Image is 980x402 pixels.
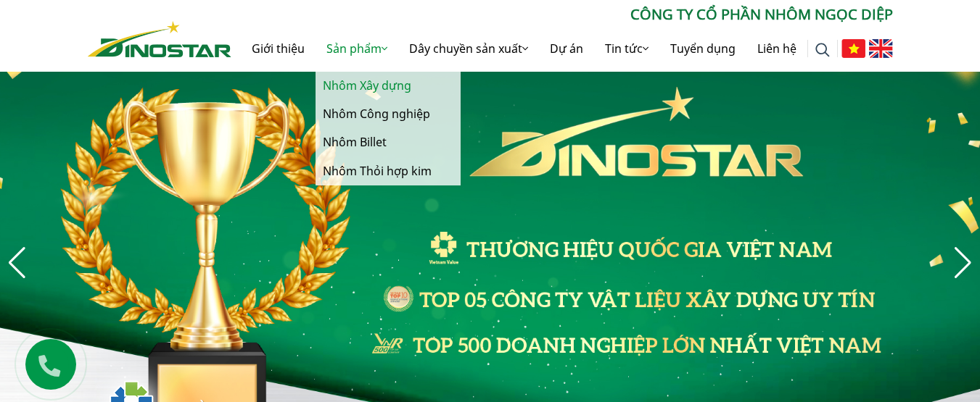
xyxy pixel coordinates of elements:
[746,25,807,72] a: Liên hệ
[659,25,746,72] a: Tuyển dụng
[398,25,539,72] a: Dây chuyền sản xuất
[316,100,461,128] a: Nhôm Công nghiệp
[88,18,231,56] a: Nhôm Dinostar
[316,25,398,72] a: Sản phẩm
[594,25,659,72] a: Tin tức
[953,247,973,279] div: Next slide
[869,39,893,58] img: English
[316,72,461,100] a: Nhôm Xây dựng
[231,4,893,25] p: CÔNG TY CỔ PHẦN NHÔM NGỌC DIỆP
[841,39,865,58] img: Tiếng Việt
[88,21,231,57] img: Nhôm Dinostar
[316,157,461,185] a: Nhôm Thỏi hợp kim
[7,247,27,279] div: Previous slide
[316,128,461,156] a: Nhôm Billet
[539,25,594,72] a: Dự án
[815,43,830,57] img: search
[241,25,316,72] a: Giới thiệu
